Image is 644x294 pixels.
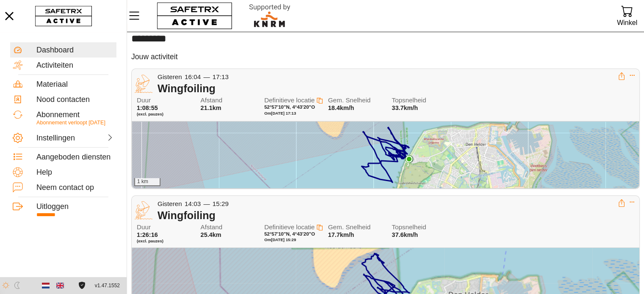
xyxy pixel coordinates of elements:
img: ModeLight.svg [2,282,9,289]
div: Neem contact op [36,183,114,192]
button: English [53,278,67,293]
span: — [203,200,210,207]
span: Gem. Snelheid [328,224,382,231]
div: 1 km [134,178,160,186]
span: Om [DATE] 17:13 [264,111,296,115]
span: 1:08:55 [137,104,158,111]
div: Activiteiten [36,61,114,70]
div: Nood contacten [36,95,114,104]
div: Help [36,168,114,177]
span: Topsnelheid [392,224,446,231]
span: Abonnement verloopt [DATE] [36,120,105,126]
span: Afstand [201,97,255,104]
img: Subscription.svg [13,110,23,120]
button: v1.47.1552 [90,279,125,293]
span: Gisteren [158,200,182,207]
img: PathEnd.svg [405,155,413,163]
div: Instellingen [36,134,74,143]
span: 16:04 [185,73,201,80]
span: Gem. Snelheid [328,97,382,104]
div: Materiaal [36,80,114,89]
a: Licentieovereenkomst [76,282,88,289]
button: Expand [629,199,635,205]
div: Winkel [617,17,637,28]
button: Expand [629,72,635,78]
span: 21.1km [201,104,221,111]
h5: Jouw activiteit [131,52,178,62]
span: 33.7km/h [392,104,418,111]
div: Aangeboden diensten [36,153,114,162]
span: 18.4km/h [328,104,354,111]
img: Help.svg [13,167,23,177]
div: Uitloggen [36,202,114,212]
span: Duur [137,224,191,231]
img: Equipment.svg [13,79,23,89]
img: ModeDark.svg [14,282,21,289]
div: Wingfoiling [158,209,618,222]
span: Duur [137,97,191,104]
img: RescueLogo.svg [239,2,300,30]
span: Om [DATE] 15:29 [264,237,296,242]
span: 25.4km [201,231,221,238]
span: 37.6km/h [392,231,418,238]
img: nl.svg [42,282,50,289]
img: WINGFOILING.svg [134,201,153,220]
span: Definitieve locatie [264,96,315,104]
span: 52°57'10"N, 4°43'20"O [264,231,315,236]
span: Afstand [201,224,255,231]
span: (excl. pauzes) [137,239,191,244]
span: v1.47.1552 [95,281,120,290]
span: 52°57'10"N, 4°43'20"O [264,104,315,110]
div: Abonnement [36,110,114,120]
div: Dashboard [36,46,114,55]
span: Definitieve locatie [264,223,315,231]
span: 17:13 [213,73,229,80]
span: 14:03 [185,200,201,207]
span: Gisteren [158,73,182,80]
button: Dutch [39,278,53,293]
span: 17.7km/h [328,231,354,238]
button: Menu [127,7,148,25]
span: 15:29 [213,200,229,207]
img: WINGFOILING.svg [134,74,153,93]
span: — [203,73,210,80]
img: en.svg [56,282,64,289]
span: 1:26:16 [137,231,158,238]
div: Wingfoiling [158,82,618,95]
img: Activities.svg [13,60,23,70]
span: (excl. pauzes) [137,112,191,117]
span: Topsnelheid [392,97,446,104]
img: ContactUs.svg [13,182,23,192]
